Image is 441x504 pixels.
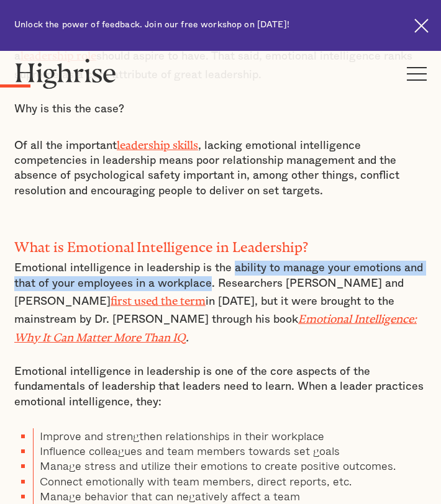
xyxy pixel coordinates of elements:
p: Of all the important , lacking emotional intelligence competencies in leadership means poor relat... [14,135,427,199]
img: Cross icon [414,19,429,33]
a: Emotional Intelligence: Why It Can Matter More Than IQ [14,312,417,338]
li: Connect emotionally with team members, direct reports, etc. [33,474,427,488]
p: Why is this the case? [14,102,427,117]
p: Emotional intelligence in leadership is one of the core aspects of the fundamentals of leadership... [14,364,427,410]
li: Improve and strengthen relationships in their workplace [33,428,427,443]
a: leadership skills [117,138,198,146]
li: Manage stress and utilize their emotions to create positive outcomes. [33,458,427,473]
a: first used the term [111,294,206,302]
em: . [186,333,189,344]
img: Highrise logo [14,58,117,89]
li: Manage behavior that can negatively affect a team [33,488,427,503]
li: Influence colleagues and team members towards set goals [33,443,427,458]
p: Emotional intelligence in leadership is the ability to manage your emotions and that of your empl... [14,261,427,345]
h2: What is Emotional Intelligence in Leadership? [14,236,427,252]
